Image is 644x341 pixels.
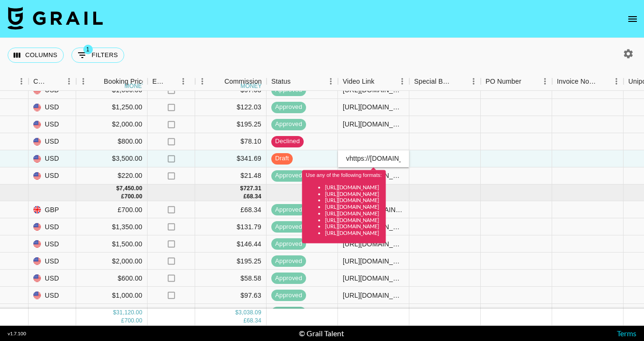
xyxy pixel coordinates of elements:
div: https://www.tiktok.com/@macy.loe/video/7515180150166719774 [343,239,404,249]
span: approved [271,274,306,283]
div: $78.10 [195,133,267,150]
div: USD [29,150,76,167]
button: Menu [195,74,209,88]
div: 68.34 [247,193,261,201]
div: $ [116,185,119,193]
div: $146.44 [195,235,267,253]
div: Status [267,72,338,91]
div: USD [29,218,76,235]
div: £ [243,317,247,325]
button: Menu [324,74,338,88]
span: draft [271,154,293,163]
button: Menu [62,74,76,88]
div: Status [271,72,291,91]
div: 700.00 [124,193,142,201]
div: Video Link [343,72,375,91]
div: $220.00 [76,167,148,185]
div: $600.00 [76,270,148,287]
div: USD [29,133,76,150]
div: PO Number [481,72,552,91]
div: https://www.tiktok.com/@sillygoofyshortgal/video/7536631665720839454 [343,273,404,283]
button: Select columns [8,48,64,63]
div: https://www.tiktok.com/@macy.loe/video/7518168736478629150 [343,308,404,317]
button: Menu [538,74,552,88]
div: USD [29,253,76,270]
li: [URL][DOMAIN_NAME] [325,223,382,230]
div: $195.25 [195,253,267,270]
div: USD [29,99,76,116]
a: Terms [617,329,636,338]
div: Expenses: Remove Commission? [148,72,195,91]
div: USD [29,167,76,185]
li: [URL][DOMAIN_NAME] [325,210,382,216]
div: £68.34 [195,201,267,218]
div: £ [243,193,247,201]
button: Menu [76,74,90,88]
div: Invoice Notes [552,72,624,91]
div: 3,038.09 [238,309,261,317]
div: $1,000.00 [76,287,148,304]
span: approved [271,205,306,214]
span: approved [271,291,306,300]
div: 727.31 [243,185,261,193]
img: Grail Talent [8,7,103,29]
div: Special Booking Type [414,72,453,91]
button: Menu [14,74,29,88]
div: https://www.tiktok.com/@macy.loe/video/7520825645794888991 [343,256,404,266]
div: money [240,83,262,89]
button: Menu [395,74,409,88]
li: [URL][DOMAIN_NAME] [325,216,382,223]
div: $1,500.00 [76,235,148,253]
button: Menu [466,74,481,88]
li: [URL][DOMAIN_NAME] [325,197,382,204]
div: $2,000.00 [76,116,148,133]
button: Sort [1,75,14,88]
div: https://www.tiktok.com/@jadyncasorla/video/7537095808827608334?lang=en [343,102,404,112]
span: 1 [83,45,93,54]
div: 700.00 [124,317,142,325]
span: approved [271,120,306,129]
div: $ [113,309,116,317]
div: USD [29,287,76,304]
div: USD [29,304,76,321]
div: Video Link [338,72,409,91]
div: USD [29,270,76,287]
div: https://www.tiktok.com/@macy.loe/video/7534497660481326367 [343,119,404,129]
span: declined [271,137,304,146]
div: $131.79 [195,218,267,235]
button: Sort [596,75,609,88]
span: approved [271,257,306,266]
div: 31,120.00 [116,309,142,317]
span: approved [271,240,306,249]
div: $1,350.00 [76,218,148,235]
button: Sort [375,75,388,88]
div: Expenses: Remove Commission? [152,72,166,91]
button: Sort [166,75,179,88]
button: Sort [49,75,62,88]
button: Sort [90,75,104,88]
div: $21.48 [195,167,267,185]
button: Menu [609,74,624,88]
span: approved [271,223,306,232]
button: open drawer [623,10,642,29]
div: v 1.7.100 [8,331,26,337]
button: Menu [176,74,190,88]
li: [URL][DOMAIN_NAME] [325,190,382,197]
div: £ [121,193,125,201]
li: [URL][DOMAIN_NAME] [325,230,382,236]
span: approved [271,308,306,317]
div: $195.25 [195,116,267,133]
button: Sort [521,75,535,88]
button: Sort [211,75,224,88]
div: USD [29,116,76,133]
div: $ [240,185,244,193]
button: Sort [291,75,304,88]
div: $1,000.00 [76,304,148,321]
div: USD [29,235,76,253]
div: 68.34 [247,317,261,325]
div: $97.63 [195,304,267,321]
div: money [125,83,146,89]
div: Use any of the following formats: [306,172,382,236]
div: Currency [33,72,49,91]
div: $341.69 [195,150,267,167]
